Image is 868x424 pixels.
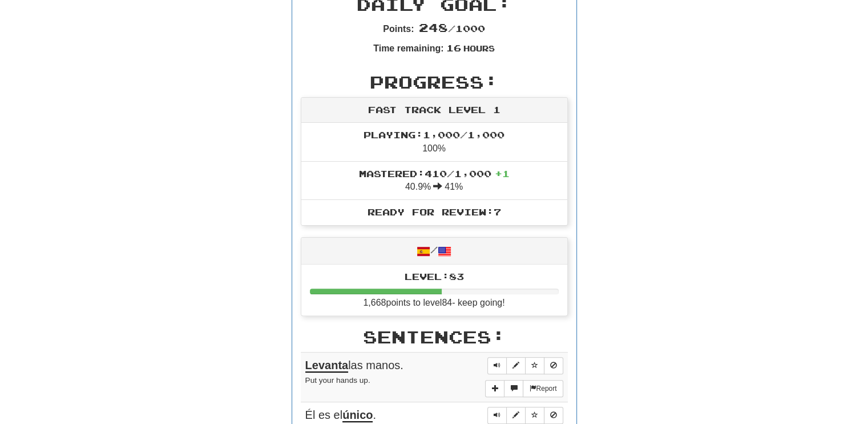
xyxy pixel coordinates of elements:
[525,357,544,374] button: Toggle favorite
[544,357,563,374] button: Toggle ignore
[383,24,414,34] strong: Points:
[305,359,403,373] span: las manos.
[368,206,501,217] span: Ready for Review: 7
[301,73,568,91] h2: Progress:
[342,409,373,422] u: único
[487,407,507,424] button: Play sentence audio
[544,407,563,424] button: Toggle ignore
[485,380,563,397] div: More sentence controls
[359,168,510,179] span: Mastered: 410 / 1,000
[487,407,563,424] div: Sentence controls
[305,359,349,373] u: Levanta
[301,123,567,162] li: 100%
[419,23,485,34] span: / 1000
[506,407,526,424] button: Edit sentence
[463,43,495,53] small: Hours
[301,238,567,265] div: /
[301,327,568,346] h2: Sentences:
[364,129,504,140] span: Playing: 1,000 / 1,000
[446,42,461,53] span: 16
[373,43,443,53] strong: Time remaining:
[305,409,377,422] span: Él es el .
[419,21,448,34] span: 248
[301,161,567,201] li: 40.9% 41%
[487,357,563,374] div: Sentence controls
[487,357,507,374] button: Play sentence audio
[305,376,370,385] small: Put your hands up.
[485,380,504,397] button: Add sentence to collection
[301,265,567,315] li: 1,668 points to level 84 - keep going!
[523,380,563,397] button: Report
[506,357,526,374] button: Edit sentence
[495,168,510,179] span: + 1
[525,407,544,424] button: Toggle favorite
[405,271,464,282] span: Level: 83
[301,98,567,123] div: Fast Track Level 1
